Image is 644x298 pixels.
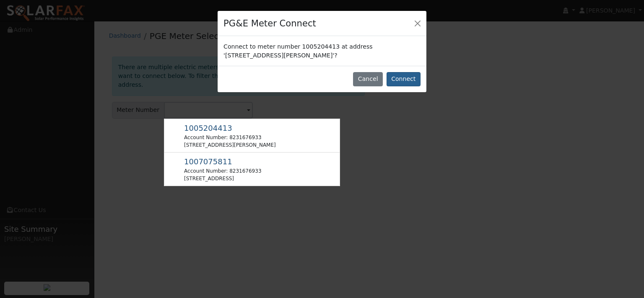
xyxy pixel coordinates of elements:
span: 1005204413 [184,124,232,132]
span: Usage Point: 9298520847 [184,159,232,166]
span: Usage Point: 8257920508 [184,125,232,132]
div: [STREET_ADDRESS][PERSON_NAME] [184,141,276,149]
div: [STREET_ADDRESS] [184,175,261,182]
h4: PG&E Meter Connect [223,17,316,30]
div: Account Number: 8231676933 [184,167,261,175]
span: 1007075811 [184,157,232,166]
div: Connect to meter number 1005204413 at address '[STREET_ADDRESS][PERSON_NAME]'? [218,36,426,65]
button: Close [412,17,423,29]
div: Account Number: 8231676933 [184,134,276,141]
button: Cancel [353,72,383,86]
button: Connect [387,72,421,86]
